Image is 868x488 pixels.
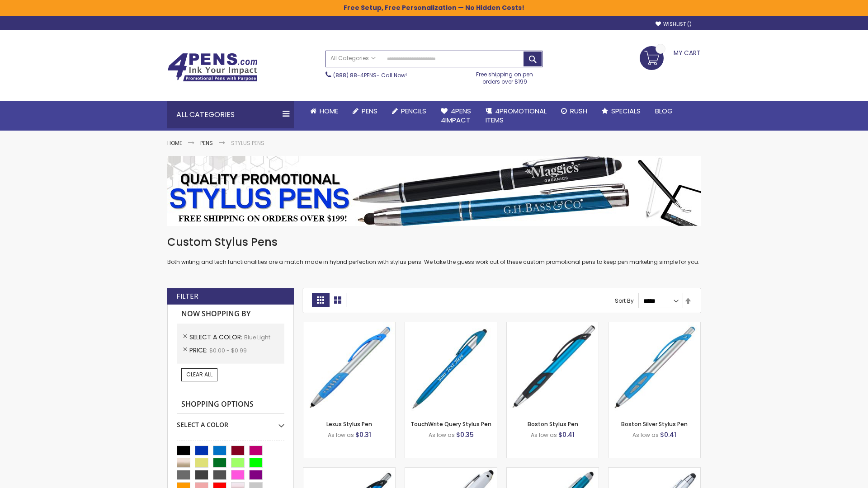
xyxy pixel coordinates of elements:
[507,322,599,329] a: Boston Stylus Pen-Blue - Light
[615,297,634,305] label: Sort By
[558,430,575,439] span: $0.41
[200,139,213,147] a: Pens
[167,139,182,147] a: Home
[167,53,258,82] img: 4Pens Custom Pens and Promotional Products
[401,106,426,116] span: Pencils
[177,395,284,414] strong: Shopping Options
[632,431,659,439] span: As low as
[326,420,372,428] a: Lexus Stylus Pen
[209,347,247,354] span: $0.00 - $0.99
[326,51,380,66] a: All Categories
[167,235,701,249] h1: Custom Stylus Pens
[456,430,474,439] span: $0.35
[167,101,294,128] div: All Categories
[486,106,547,125] span: 4PROMOTIONAL ITEMS
[507,322,599,414] img: Boston Stylus Pen-Blue - Light
[467,67,543,85] div: Free shipping on pen orders over $199
[345,101,385,121] a: Pens
[410,420,491,428] a: TouchWrite Query Stylus Pen
[656,21,692,28] a: Wishlist
[385,101,434,121] a: Pencils
[189,346,209,355] span: Price
[167,156,701,226] img: Stylus Pens
[303,322,395,329] a: Lexus Stylus Pen-Blue - Light
[231,139,264,147] strong: Stylus Pens
[330,55,376,62] span: All Categories
[594,101,648,121] a: Specials
[355,430,371,439] span: $0.31
[320,106,338,116] span: Home
[609,322,700,329] a: Boston Silver Stylus Pen-Blue - Light
[167,235,701,266] div: Both writing and tech functionalities are a match made in hybrid perfection with stylus pens. We ...
[177,305,284,324] strong: Now Shopping by
[177,414,284,429] div: Select A Color
[528,420,578,428] a: Boston Stylus Pen
[611,106,641,116] span: Specials
[609,467,700,475] a: Silver Cool Grip Stylus Pen-Blue - Light
[181,368,217,381] a: Clear All
[328,431,354,439] span: As low as
[478,101,554,131] a: 4PROMOTIONALITEMS
[660,430,676,439] span: $0.41
[441,106,471,125] span: 4Pens 4impact
[244,333,270,341] span: Blue Light
[621,420,688,428] a: Boston Silver Stylus Pen
[531,431,557,439] span: As low as
[554,101,594,121] a: Rush
[405,322,497,329] a: TouchWrite Query Stylus Pen-Blue Light
[648,101,680,121] a: Blog
[609,322,700,414] img: Boston Silver Stylus Pen-Blue - Light
[303,467,395,475] a: Lexus Metallic Stylus Pen-Blue - Light
[176,291,198,301] strong: Filter
[434,101,478,131] a: 4Pens4impact
[312,293,329,307] strong: Grid
[507,467,599,475] a: Lory Metallic Stylus Pen-Blue - Light
[303,101,345,121] a: Home
[333,71,407,79] span: - Call Now!
[189,333,244,342] span: Select A Color
[655,106,673,116] span: Blog
[186,371,212,378] span: Clear All
[570,106,587,116] span: Rush
[303,322,395,414] img: Lexus Stylus Pen-Blue - Light
[405,322,497,414] img: TouchWrite Query Stylus Pen-Blue Light
[429,431,455,439] span: As low as
[362,106,377,116] span: Pens
[333,71,377,79] a: (888) 88-4PENS
[405,467,497,475] a: Kimberly Logo Stylus Pens-LT-Blue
